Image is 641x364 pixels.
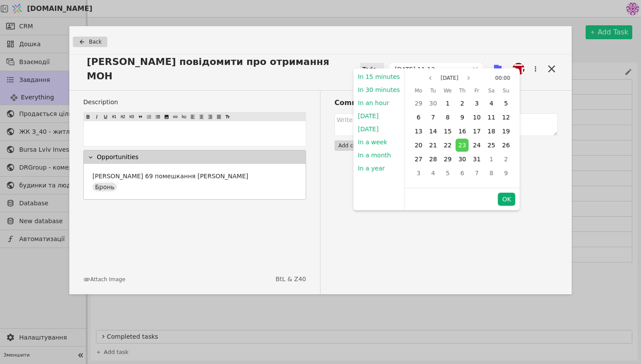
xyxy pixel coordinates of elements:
[415,128,423,135] span: 13
[354,109,383,122] button: [DATE]
[440,85,455,96] div: Wednesday
[411,96,426,110] div: 29 Sep 2025
[431,114,435,121] span: 7
[429,128,437,135] span: 14
[504,170,508,177] span: 9
[499,152,513,166] div: 02 Nov 2025
[489,100,493,107] span: 4
[475,170,479,177] span: 7
[429,142,437,149] span: 21
[455,166,469,180] div: 06 Nov 2025
[484,166,498,180] div: 08 Nov 2025
[470,96,484,110] div: 03 Oct 2025
[83,276,125,283] button: Attach Image
[440,138,455,152] div: 22 Oct 2025
[444,128,452,135] span: 15
[499,85,513,96] div: Sunday
[502,114,510,121] span: 12
[460,170,464,177] span: 6
[430,85,436,96] span: Tu
[411,110,426,124] div: 06 Oct 2025
[431,170,435,177] span: 4
[474,85,479,96] span: Fr
[455,138,469,152] div: 23 Oct 2025
[460,114,464,121] span: 9
[488,128,495,135] span: 18
[426,110,440,124] div: 07 Oct 2025
[354,122,383,136] button: [DATE]
[491,73,514,83] button: Select time
[83,54,360,83] span: [PERSON_NAME] повідомити про отримання МОН
[354,96,393,109] button: In an hour
[437,73,462,83] button: Select month
[498,193,515,206] button: OK
[470,124,484,138] div: 17 Oct 2025
[488,85,494,96] span: Sa
[455,110,469,124] div: 09 Oct 2025
[354,83,404,96] button: In 30 minutes
[489,170,493,177] span: 8
[484,152,498,166] div: 01 Nov 2025
[443,85,452,96] span: We
[426,138,440,152] div: 21 Oct 2025
[440,124,455,138] div: 15 Oct 2025
[455,85,469,96] div: Thursday
[504,100,508,107] span: 5
[455,96,469,110] div: 02 Oct 2025
[411,124,426,138] div: 13 Oct 2025
[455,124,469,138] div: 16 Oct 2025
[504,156,508,163] span: 2
[472,66,478,72] svg: close
[411,85,426,96] div: Monday
[499,110,513,124] div: 12 Oct 2025
[334,140,379,151] button: Add comment
[446,100,450,107] span: 1
[458,156,466,163] span: 30
[484,124,498,138] div: 18 Oct 2025
[415,156,423,163] span: 27
[502,142,510,149] span: 26
[89,38,102,46] span: Back
[334,98,558,108] h3: Comments
[390,63,468,75] input: dd.MM.yyyy HH:mm
[444,142,452,149] span: 22
[460,100,464,107] span: 2
[276,275,306,284] a: BtL & Z40
[502,128,510,135] span: 19
[466,75,471,81] svg: page next
[499,124,513,138] div: 19 Oct 2025
[92,183,117,191] div: Бронь
[473,142,481,149] span: 24
[499,96,513,110] div: 05 Oct 2025
[484,96,498,110] div: 04 Oct 2025
[354,149,396,162] button: In a month
[499,138,513,152] div: 26 Oct 2025
[440,166,455,180] div: 05 Nov 2025
[411,166,426,180] div: 03 Nov 2025
[470,152,484,166] div: 31 Oct 2025
[484,85,498,96] div: Saturday
[489,156,493,163] span: 1
[459,85,466,96] span: Th
[446,114,450,121] span: 8
[416,170,420,177] span: 3
[475,100,479,107] span: 3
[415,142,423,149] span: 20
[473,156,481,163] span: 31
[427,75,433,81] svg: page previous
[473,114,481,121] span: 10
[473,128,481,135] span: 17
[488,114,495,121] span: 11
[470,110,484,124] div: 10 Oct 2025
[354,70,404,83] button: In 15 minutes
[426,166,440,180] div: 04 Nov 2025
[440,110,455,124] div: 08 Oct 2025
[354,136,392,149] button: In a week
[354,162,389,175] button: In a year
[411,85,513,180] div: Oct 2025
[426,85,440,96] div: Tuesday
[362,63,376,75] div: Todo
[470,85,484,96] div: Friday
[470,166,484,180] div: 07 Nov 2025
[415,85,423,96] span: Mo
